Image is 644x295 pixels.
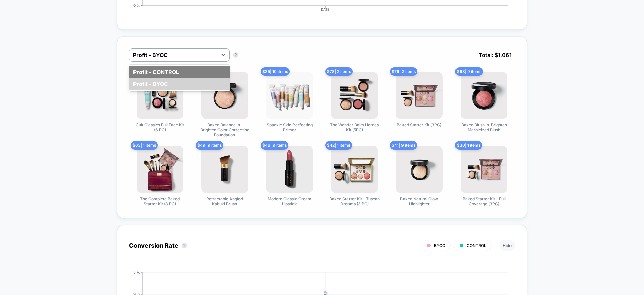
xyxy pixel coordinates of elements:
[396,72,443,119] img: Baked Starter Kit (3PC)
[135,122,185,132] span: Cult Classics Full Face Kit (6 PC)
[133,3,140,7] tspan: 0 %
[394,196,444,206] span: Baked Natural Glow Highlighter
[499,240,515,251] button: Hide
[325,67,353,76] span: $ 78 | 2 items
[200,196,250,206] span: Retractable Angled Kabuki Brush
[461,72,507,119] img: Baked Blush-n-Brighten Marbleized Blush
[461,146,507,193] img: Baked Starter Kit - Full Coverage (3PC)
[131,141,158,150] span: $ 63 | 1 items
[261,141,288,150] span: $ 46 | 9 items
[135,196,185,206] span: The Complete Baked Starter Kit (8 PC)
[201,146,248,193] img: Retractable Angled Kabuki Brush
[264,122,315,132] span: Spackle Skin Perfecting Primer
[331,72,378,119] img: The Wonder Balm Heroes Kit (5PC)
[129,66,230,78] div: Profit - CONTROL
[137,72,183,119] img: Cult Classics Full Face Kit (6 PC)
[261,67,290,76] span: $ 85 | 10 items
[182,243,187,248] button: ?
[233,52,238,58] button: ?
[200,122,250,137] span: Baked Balance-n-Brighten Color Correcting Foundation
[396,146,443,193] img: Baked Natural Glow Highlighter
[331,146,378,193] img: Baked Starter Kit - Tuscan Dreams (3 PC)
[325,141,352,150] span: $ 42 | 1 items
[397,122,441,127] span: Baked Starter Kit (3PC)
[455,67,483,76] span: $ 63 | 9 items
[196,141,223,150] span: $ 49 | 9 items
[329,122,380,132] span: The Wonder Balm Heroes Kit (5PC)
[132,270,140,275] tspan: 12 %
[266,146,313,193] img: Modern Classic Cream Lipstick
[201,72,248,119] img: Baked Balance-n-Brighten Color Correcting Foundation
[434,243,445,248] span: BYOC
[329,196,380,206] span: Baked Starter Kit - Tuscan Dreams (3 PC)
[459,196,509,206] span: Baked Starter Kit - Full Coverage (3PC)
[390,67,417,76] span: $ 76 | 2 items
[467,243,486,248] span: CONTROL
[390,141,417,150] span: $ 41 | 9 items
[137,146,183,193] img: The Complete Baked Starter Kit (8 PC)
[455,141,482,150] span: $ 30 | 1 items
[129,78,230,90] div: Profit - BYOC
[320,7,331,11] tspan: [DATE]
[266,72,313,119] img: Spackle Skin Perfecting Primer
[264,196,315,206] span: Modern Classic Cream Lipstick
[459,122,509,132] span: Baked Blush-n-Brighten Marbleized Blush
[475,48,515,62] span: Total: $ 1,061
